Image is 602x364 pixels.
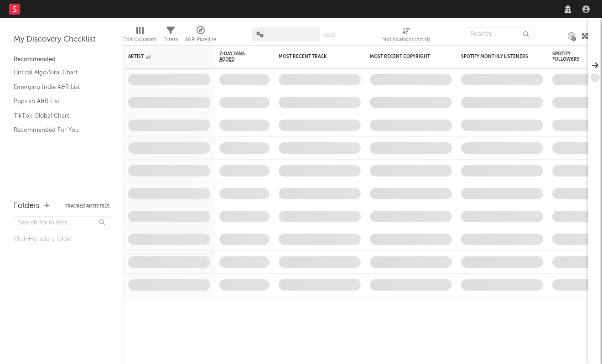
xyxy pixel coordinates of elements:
div: Filters [163,34,178,45]
div: Most Recent Track [279,54,347,59]
a: Pop-ish A&R List [14,96,100,106]
div: Click to add a folder. [14,234,109,245]
div: Recommended [14,54,109,65]
div: Spotify Followers [552,51,584,62]
div: My Discovery Checklist [14,34,109,45]
a: TikTok Global Chart [14,111,100,121]
a: Recommended For You [14,125,100,135]
input: Search... [465,27,534,41]
div: Edit Columns [123,34,156,45]
div: Artist [128,54,197,59]
a: Emerging Indie A&R List [14,82,100,92]
div: Folders [14,201,40,212]
button: Save [323,33,335,38]
div: Notifications (Artist) [382,23,430,49]
input: Search for folders... [14,216,109,229]
div: A&R Pipeline [185,34,217,45]
button: Tracked Artists(7) [65,204,109,208]
div: Most Recent Copyright [370,54,438,59]
div: Edit Columns [123,23,156,49]
a: Critical Algo/Viral Chart [14,68,100,78]
span: 7-Day Fans Added [219,51,256,62]
div: Filters [163,23,178,49]
div: Spotify Monthly Listeners [461,54,529,59]
div: A&R Pipeline [185,23,217,49]
div: Notifications (Artist) [382,34,430,45]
